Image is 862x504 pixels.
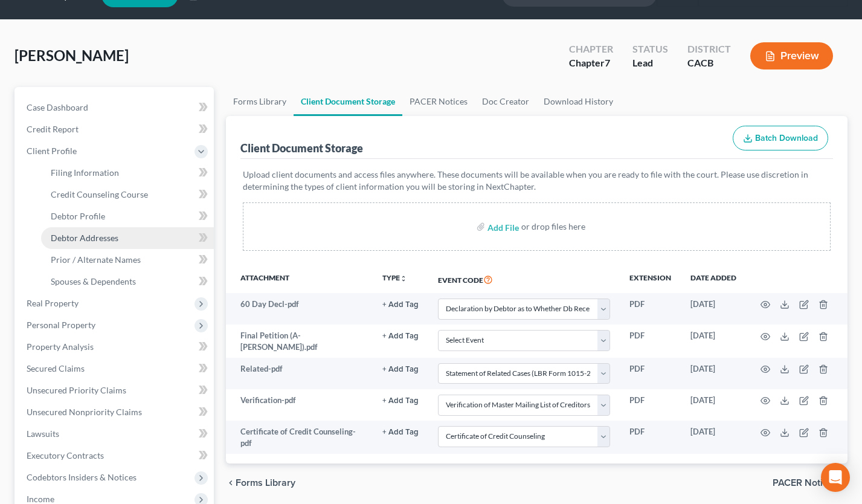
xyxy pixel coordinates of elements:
a: Unsecured Priority Claims [17,380,214,401]
td: 60 Day Decl-pdf [226,293,373,325]
button: PACER Notices chevron_right [773,478,848,488]
button: + Add Tag [382,366,419,373]
span: Unsecured Priority Claims [27,385,126,395]
div: Client Document Storage [240,141,363,155]
span: Debtor Addresses [51,233,118,243]
div: Status [632,42,668,56]
td: [DATE] [681,358,746,389]
p: Upload client documents and access files anywhere. These documents will be available when you are... [243,169,831,193]
a: + Add Tag [382,299,419,310]
span: Batch Download [755,133,818,143]
td: [DATE] [681,389,746,421]
a: + Add Tag [382,426,419,438]
td: Verification-pdf [226,389,373,421]
span: PACER Notices [773,478,838,488]
div: Chapter [569,42,613,56]
td: Related-pdf [226,358,373,389]
div: Lead [632,56,668,70]
a: Credit Report [17,118,214,140]
span: Filing Information [51,167,119,178]
span: Lawsuits [27,428,59,439]
i: chevron_left [226,478,236,488]
button: TYPEunfold_more [382,274,407,282]
td: Final Petition (A- [PERSON_NAME]).pdf [226,325,373,358]
a: Lawsuits [17,423,214,445]
span: Codebtors Insiders & Notices [27,472,137,482]
span: Spouses & Dependents [51,276,136,286]
a: Debtor Addresses [41,227,214,249]
td: [DATE] [681,421,746,454]
button: + Add Tag [382,428,419,436]
a: PACER Notices [402,87,475,116]
span: Credit Counseling Course [51,189,148,199]
th: Event Code [428,265,620,293]
th: Date added [681,265,746,293]
span: Property Analysis [27,341,94,352]
span: Secured Claims [27,363,85,373]
a: Client Document Storage [294,87,402,116]
span: Case Dashboard [27,102,88,112]
td: PDF [620,293,681,325]
a: Secured Claims [17,358,214,380]
a: Property Analysis [17,336,214,358]
a: Case Dashboard [17,97,214,118]
a: + Add Tag [382,330,419,341]
span: [PERSON_NAME] [14,47,129,64]
span: Forms Library [236,478,295,488]
div: CACB [687,56,731,70]
th: Extension [620,265,681,293]
a: Download History [536,87,620,116]
button: Preview [750,42,833,69]
a: Executory Contracts [17,445,214,467]
span: 7 [605,57,610,68]
span: Executory Contracts [27,450,104,460]
span: Unsecured Nonpriority Claims [27,407,142,417]
button: Batch Download [733,126,828,151]
a: Doc Creator [475,87,536,116]
div: Open Intercom Messenger [821,463,850,492]
span: Client Profile [27,146,77,156]
button: + Add Tag [382,332,419,340]
div: or drop files here [521,221,585,233]
a: Prior / Alternate Names [41,249,214,271]
a: Unsecured Nonpriority Claims [17,401,214,423]
button: + Add Tag [382,301,419,309]
td: PDF [620,325,681,358]
a: Credit Counseling Course [41,184,214,205]
a: + Add Tag [382,395,419,406]
div: Chapter [569,56,613,70]
a: + Add Tag [382,363,419,375]
span: Personal Property [27,320,95,330]
span: Income [27,494,54,504]
i: unfold_more [400,275,407,282]
span: Prior / Alternate Names [51,254,141,265]
div: District [687,42,731,56]
td: PDF [620,389,681,421]
th: Attachment [226,265,373,293]
button: + Add Tag [382,397,419,405]
td: PDF [620,421,681,454]
a: Forms Library [226,87,294,116]
a: Spouses & Dependents [41,271,214,292]
span: Credit Report [27,124,79,134]
td: Certificate of Credit Counseling-pdf [226,421,373,454]
td: [DATE] [681,293,746,325]
span: Debtor Profile [51,211,105,221]
span: Real Property [27,298,79,308]
a: Filing Information [41,162,214,184]
button: chevron_left Forms Library [226,478,295,488]
a: Debtor Profile [41,205,214,227]
td: PDF [620,358,681,389]
td: [DATE] [681,325,746,358]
